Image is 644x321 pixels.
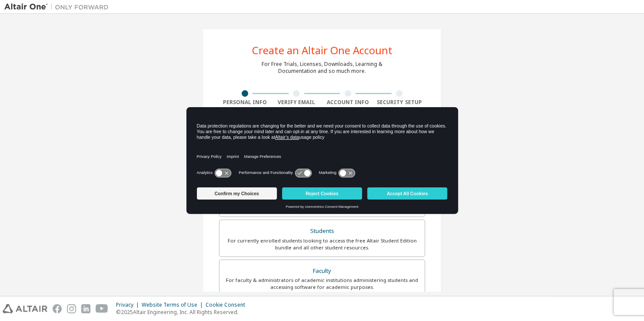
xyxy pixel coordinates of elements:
[142,301,206,308] div: Website Terms of Use
[3,304,47,313] img: altair_logo.svg
[271,99,322,106] div: Verify Email
[225,225,419,237] div: Students
[225,237,419,251] div: For currently enrolled students looking to access the free Altair Student Edition bundle and all ...
[67,304,76,313] img: instagram.svg
[262,61,382,75] div: For Free Trials, Licenses, Downloads, Learning & Documentation and so much more.
[96,304,108,313] img: youtube.svg
[81,304,90,313] img: linkedin.svg
[53,304,62,313] img: facebook.svg
[116,308,250,316] p: © 2025 Altair Engineering, Inc. All Rights Reserved.
[225,265,419,277] div: Faculty
[206,301,250,308] div: Cookie Consent
[322,99,374,106] div: Account Info
[225,277,419,291] div: For faculty & administrators of academic institutions administering students and accessing softwa...
[374,99,425,106] div: Security Setup
[4,3,113,11] img: Altair One
[219,99,271,106] div: Personal Info
[252,45,392,56] div: Create an Altair One Account
[116,301,142,308] div: Privacy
